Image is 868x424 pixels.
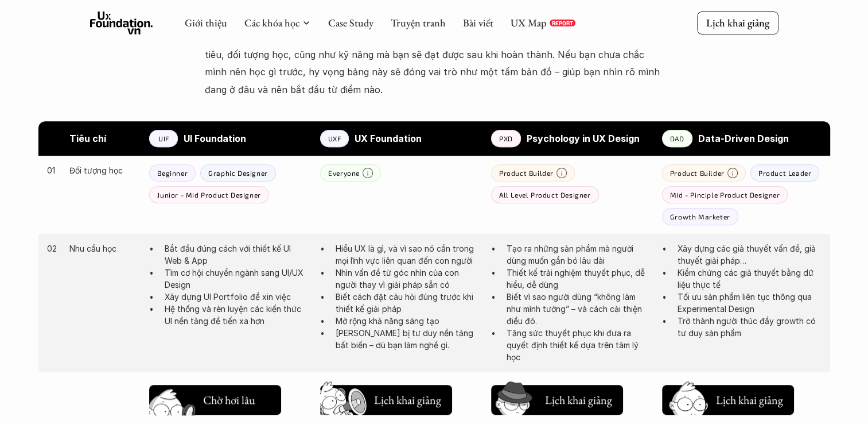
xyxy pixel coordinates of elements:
p: Beginner [157,169,188,177]
p: Biết cách đặt câu hỏi đúng trước khi thiết kế giải pháp [336,291,480,315]
p: Product Leader [758,169,811,177]
p: Everyone [328,169,360,177]
p: Kiểm chứng các giả thuyết bằng dữ liệu thực tế [678,267,822,291]
p: Tạo ra những sản phẩm mà người dùng muốn gắn bó lâu dài [507,242,651,267]
p: Đối tượng học [69,164,138,176]
p: Mid - Pinciple Product Designer [670,191,780,199]
button: Chờ hơi lâu [149,386,281,415]
p: Nhu cầu học [69,242,138,255]
strong: Psychology in UX Design [527,133,640,144]
a: Lịch khai giảng [697,11,779,34]
strong: Tiêu chí [69,133,106,144]
p: Hệ thống và rèn luyện các kiến thức UI nền tảng để tiến xa hơn [165,303,309,327]
strong: Data-Driven Design [698,133,789,144]
a: Lịch khai giảng [491,381,623,415]
a: Giới thiệu [185,16,227,29]
h5: Lịch khai giảng [545,392,612,408]
p: Trở thành người thúc đẩy growth có tư duy sản phẩm [678,315,822,339]
strong: UI Foundation [184,133,246,144]
p: 01 [47,164,59,176]
p: All Level Product Designer [499,191,591,199]
p: UXF [328,134,341,142]
p: Product Builder [670,169,725,177]
p: Tăng sức thuyết phục khi đưa ra quyết định thiết kế dựa trên tâm lý học [507,327,651,363]
p: Xây dựng UI Portfolio để xin việc [165,291,309,303]
p: REPORT [552,20,573,26]
a: Lịch khai giảng [320,381,452,415]
a: Bài viết [463,16,493,29]
p: Mở rộng khả năng sáng tạo [336,315,480,327]
p: Tối ưu sản phẩm liên tục thông qua Experimental Design [678,291,822,315]
p: UIF [158,134,169,142]
a: Các khóa học [244,16,299,29]
p: Tìm cơ hội chuyển ngành sang UI/UX Design [165,267,309,291]
h5: Lịch khai giảng [374,392,441,408]
p: [PERSON_NAME] bị tư duy nền tảng bất biến – dù bạn làm nghề gì. [336,327,480,351]
p: DAD [670,134,684,142]
p: Biết vì sao người dùng “không làm như mình tưởng” – và cách cải thiện điều đó. [507,291,651,327]
p: Bảng so sánh dưới đây sẽ giúp bạn hình dung rõ hơn sự khác biệt giữa các khóa học – về nội dung, ... [205,28,664,98]
p: Graphic Designer [208,169,268,177]
a: UX Map [511,16,547,29]
p: Thiết kế trải nghiệm thuyết phục, dễ hiểu, dễ dùng [507,267,651,291]
p: 02 [47,242,59,255]
p: Growth Marketer [670,213,730,221]
p: Bắt đầu đúng cách với thiết kế UI Web & App [165,242,309,267]
p: Lịch khai giảng [706,16,769,29]
strong: UX Foundation [355,133,422,144]
button: Lịch khai giảng [491,386,623,415]
h5: Lịch khai giảng [716,392,783,408]
a: Case Study [328,16,373,29]
a: REPORT [550,20,575,26]
p: Hiểu UX là gì, và vì sao nó cần trong mọi lĩnh vực liên quan đến con người [336,242,480,267]
p: PXD [499,134,513,142]
p: Junior - Mid Product Designer [157,191,260,199]
p: Product Builder [499,169,554,177]
button: Lịch khai giảng [662,386,794,415]
p: Xây dựng các giả thuyết vấn đề, giả thuyết giải pháp… [678,242,822,267]
p: Nhìn vấn đề từ góc nhìn của con người thay vì giải pháp sẵn có [336,267,480,291]
button: Lịch khai giảng [320,386,452,415]
a: Lịch khai giảng [662,381,794,415]
a: Truyện tranh [391,16,446,29]
a: Chờ hơi lâu [149,381,281,415]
